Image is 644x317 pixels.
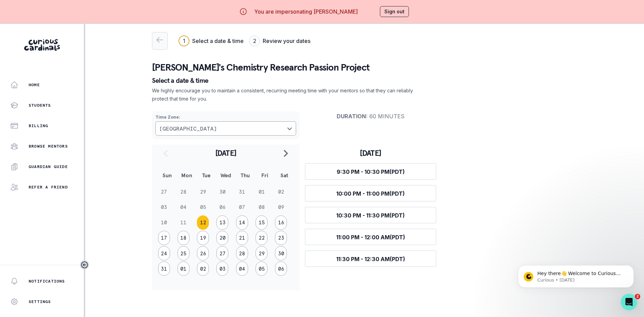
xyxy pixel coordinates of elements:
p: 60 minutes [305,113,436,120]
button: 28 [236,246,248,260]
button: 9:30 PM - 10:30 PM(PDT) [305,163,436,180]
p: [PERSON_NAME]'s Chemistry Research Passion Project [152,61,577,74]
img: Curious Cardinals Logo [24,39,60,51]
button: Toggle sidebar [80,260,89,269]
iframe: Intercom live chat [621,294,637,310]
button: 19 [197,231,209,245]
button: 10:00 PM - 11:00 PM(PDT) [305,185,436,201]
p: We highly encourage you to maintain a consistent, recurring meeting time with your mentors so tha... [152,87,414,103]
button: 23 [275,231,287,245]
button: 30 [275,246,287,260]
button: 06 [275,261,287,276]
button: 12 [197,215,209,230]
strong: Time Zone : [155,115,180,120]
button: 25 [178,246,189,260]
th: Fri [255,166,274,184]
th: Mon [177,166,196,184]
div: 2 [253,37,256,45]
span: 9:30 PM - 10:30 PM (PDT) [337,168,405,175]
p: Browse Mentors [29,144,68,149]
h3: [DATE] [305,148,436,158]
p: Home [29,82,40,88]
button: 27 [216,246,228,260]
h3: Select a date & time [192,37,244,45]
button: 02 [197,261,209,276]
span: 2 [635,294,640,299]
p: Settings [29,299,51,304]
p: Select a date & time [152,77,577,84]
strong: Duration : [337,113,368,120]
button: navigate to next month [278,145,294,162]
button: 01 [178,261,189,276]
th: Thu [235,166,255,184]
p: Billing [29,123,48,129]
button: 24 [158,246,170,260]
button: 22 [256,231,267,245]
th: Sun [157,166,177,184]
p: Students [29,103,51,108]
button: 11:30 PM - 12:30 AM(PDT) [305,251,436,267]
div: Progress [179,35,310,46]
button: 13 [216,215,228,230]
button: Choose a timezone [155,121,296,136]
div: 1 [183,37,185,45]
h3: Review your dates [263,37,310,45]
button: 21 [236,231,248,245]
button: 17 [158,231,170,245]
button: 18 [178,231,189,245]
span: 10:30 PM - 11:30 PM (PDT) [336,212,405,219]
button: 16 [275,215,287,230]
button: 29 [256,246,267,260]
button: 04 [236,261,248,276]
button: Sign out [380,6,409,17]
button: 05 [256,261,267,276]
button: 03 [216,261,228,276]
button: 20 [216,231,228,245]
p: Guardian Guide [29,164,68,169]
button: 14 [236,215,248,230]
span: 11:00 PM - 12:00 AM (PDT) [336,234,405,241]
button: 10:30 PM - 11:30 PM(PDT) [305,207,436,223]
th: Wed [216,166,235,184]
p: You are impersonating [PERSON_NAME] [254,7,358,16]
th: Tue [197,166,216,184]
p: Notifications [29,278,65,284]
h2: [DATE] [174,148,278,158]
iframe: Intercom notifications message [508,251,644,299]
p: Refer a friend [29,184,68,190]
button: 15 [256,215,267,230]
button: 11:00 PM - 12:00 AM(PDT) [305,229,436,245]
th: Sat [275,166,294,184]
button: 31 [158,261,170,276]
span: 11:30 PM - 12:30 AM (PDT) [336,256,405,262]
span: 10:00 PM - 11:00 PM (PDT) [336,190,405,197]
button: 26 [197,246,209,260]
